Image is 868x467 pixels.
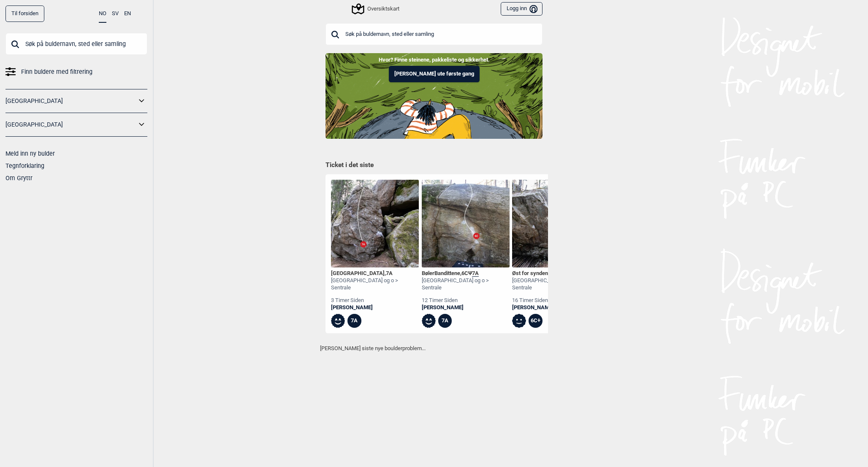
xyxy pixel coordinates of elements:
[472,270,479,277] span: 7A
[5,5,44,22] a: Til forsiden
[389,66,480,82] button: [PERSON_NAME] ute første gang
[331,304,419,311] a: [PERSON_NAME]
[325,161,542,170] h1: Ticket i det siste
[320,344,548,353] p: [PERSON_NAME] siste nye boulderproblem...
[5,162,44,169] a: Tegnforklaring
[325,53,542,138] img: Indoor to outdoor
[501,2,542,16] button: Logg inn
[5,150,55,157] a: Meld inn ny bulder
[124,5,131,22] button: EN
[325,23,542,45] input: Søk på buldernavn, sted eller samling
[422,297,510,304] div: 12 timer siden
[461,270,468,276] span: 6C
[5,175,33,181] a: Om Gryttr
[5,119,136,131] a: [GEOGRAPHIC_DATA]
[529,314,542,328] div: 6C+
[422,180,510,267] img: Boler Bandittene 200324
[347,314,361,328] div: 7A
[438,314,452,328] div: 7A
[353,4,399,14] div: Oversiktskart
[386,270,393,276] span: 7A
[5,66,147,78] a: Finn buldere med filtrering
[5,95,136,107] a: [GEOGRAPHIC_DATA]
[422,277,510,292] div: [GEOGRAPHIC_DATA] og o > Sentrale
[512,180,600,267] img: Ost for synden 200329
[6,56,862,64] p: Hvor? Finne steinene, pakkeliste og sikkerhet.
[512,304,600,311] a: [PERSON_NAME]
[422,270,510,277] div: BølerBandittene , Ψ
[331,180,419,267] img: Islas Canarias 200413
[21,66,92,78] span: Finn buldere med filtrering
[99,5,106,23] button: NO
[112,5,119,22] button: SV
[5,33,147,55] input: Søk på buldernavn, sted eller samling
[512,277,600,292] div: [GEOGRAPHIC_DATA] og o > Sentrale
[422,304,510,311] a: [PERSON_NAME]
[331,277,419,292] div: [GEOGRAPHIC_DATA] og o > Sentrale
[512,270,600,277] div: Øst for synden , Ψ
[512,297,600,304] div: 16 timer siden
[331,297,419,304] div: 3 timer siden
[331,270,419,277] div: [GEOGRAPHIC_DATA] ,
